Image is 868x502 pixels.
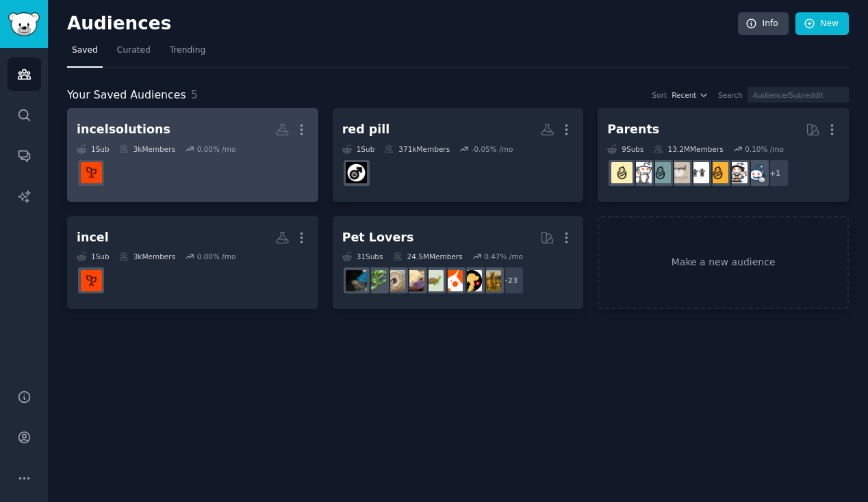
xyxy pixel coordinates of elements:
[81,270,102,291] img: IncelSolutions
[496,266,524,295] div: + 23
[77,144,110,154] div: 1 Sub
[67,216,318,310] a: incel1Sub3kMembers0.00% /moIncelSolutions
[365,270,386,291] img: herpetology
[650,162,671,183] img: SingleParents
[607,144,643,154] div: 9 Sub s
[191,88,198,101] span: 5
[197,252,236,261] div: 0.00 % /mo
[745,144,784,154] div: 0.10 % /mo
[342,252,383,261] div: 31 Sub s
[607,121,659,138] div: Parents
[67,13,738,35] h2: Audiences
[688,162,709,183] img: toddlers
[342,229,414,246] div: Pet Lovers
[393,252,463,261] div: 24.5M Members
[67,108,318,202] a: incelsolutions1Sub3kMembers0.00% /moIncelSolutions
[346,162,367,183] img: MensRights
[707,162,728,183] img: NewParents
[67,40,103,68] a: Saved
[333,108,584,202] a: red pill1Sub371kMembers-0.05% /moMensRights
[77,252,110,261] div: 1 Sub
[598,108,849,202] a: Parents9Subs13.2MMembers0.10% /mo+1ParentsparentsofmultiplesNewParentstoddlersbeyondthebumpSingle...
[342,121,390,138] div: red pill
[461,270,482,291] img: PetAdvice
[669,162,690,183] img: beyondthebump
[738,12,789,36] a: Info
[480,270,501,291] img: dogbreed
[119,144,175,154] div: 3k Members
[654,144,724,154] div: 13.2M Members
[630,162,652,183] img: daddit
[422,270,444,291] img: turtle
[165,40,210,68] a: Trending
[77,229,109,246] div: incel
[72,44,98,57] span: Saved
[346,270,367,291] img: reptiles
[384,144,450,154] div: 371k Members
[8,12,40,36] img: GummySearch logo
[67,87,186,104] span: Your Saved Audiences
[761,159,789,187] div: + 1
[611,162,633,183] img: Parenting
[795,12,849,36] a: New
[442,270,463,291] img: cockatiel
[81,162,102,183] img: IncelSolutions
[652,90,667,100] div: Sort
[672,90,696,100] span: Recent
[333,216,584,310] a: Pet Lovers31Subs24.5MMembers0.47% /mo+23dogbreedPetAdvicecockatielturtleleopardgeckosballpythonhe...
[672,90,709,100] button: Recent
[726,162,748,183] img: parentsofmultiples
[745,162,767,183] img: Parents
[77,121,170,138] div: incelsolutions
[748,87,849,103] input: Audience/Subreddit
[384,270,405,291] img: ballpython
[197,144,236,154] div: 0.00 % /mo
[472,144,513,154] div: -0.05 % /mo
[342,144,375,154] div: 1 Sub
[403,270,424,291] img: leopardgeckos
[484,252,523,261] div: 0.47 % /mo
[170,44,205,57] span: Trending
[718,90,743,100] div: Search
[119,252,175,261] div: 3k Members
[117,44,151,57] span: Curated
[598,216,849,310] a: Make a new audience
[112,40,155,68] a: Curated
